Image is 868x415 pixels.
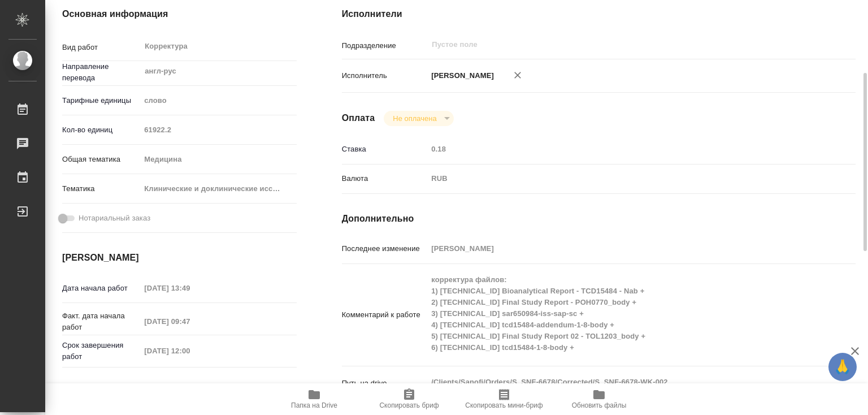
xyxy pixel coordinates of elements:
div: Медицина [140,150,296,169]
span: Папка на Drive [291,401,337,409]
h4: [PERSON_NAME] [62,251,297,265]
div: RUB [427,169,813,188]
span: Нотариальный заказ [79,213,150,224]
p: Тематика [62,183,140,194]
p: Вид работ [62,42,140,53]
p: Исполнитель [342,70,428,81]
p: Кол-во единиц [62,124,140,136]
p: Дата начала работ [62,283,140,294]
input: Пустое поле [140,313,239,330]
p: Путь на drive [342,378,428,389]
p: Валюта [342,173,428,184]
button: Обновить файлы [552,383,646,415]
textarea: корректура файлов: 1) [TECHNICAL_ID] Bioanalytical Report - TCD15484 - Nab + 2) [TECHNICAL_ID] Fi... [427,270,813,357]
input: Пустое поле [427,240,813,257]
p: Направление перевода [62,61,140,84]
button: 🙏 [828,353,857,381]
h4: Исполнители [342,7,856,21]
input: Пустое поле [427,141,813,157]
input: Пустое поле [140,280,239,296]
span: 🙏 [833,355,852,379]
textarea: /Clients/Sanofi/Orders/S_SNF-6678/Corrected/S_SNF-6678-WK-002 [427,373,813,392]
div: слово [140,91,296,110]
span: Скопировать бриф [379,401,439,409]
input: Пустое поле [431,38,786,51]
span: Обновить файлы [572,401,627,409]
h4: Оплата [342,111,375,125]
div: Не оплачена [384,111,453,126]
input: Пустое поле [140,343,239,359]
p: Последнее изменение [342,243,428,254]
button: Папка на Drive [267,383,362,415]
p: [PERSON_NAME] [427,70,494,81]
p: Общая тематика [62,154,140,165]
span: Скопировать мини-бриф [465,401,542,409]
h4: Основная информация [62,7,297,21]
button: Скопировать мини-бриф [457,383,552,415]
input: Пустое поле [140,122,296,138]
p: Подразделение [342,40,428,51]
div: Клинические и доклинические исследования [140,179,296,198]
p: Комментарий к работе [342,309,428,321]
button: Не оплачена [389,114,440,123]
h4: Дополнительно [342,212,856,226]
p: Тарифные единицы [62,95,140,106]
p: Ставка [342,144,428,155]
button: Скопировать бриф [362,383,457,415]
p: Срок завершения работ [62,340,140,362]
button: Удалить исполнителя [505,63,530,88]
p: Факт. дата начала работ [62,310,140,333]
